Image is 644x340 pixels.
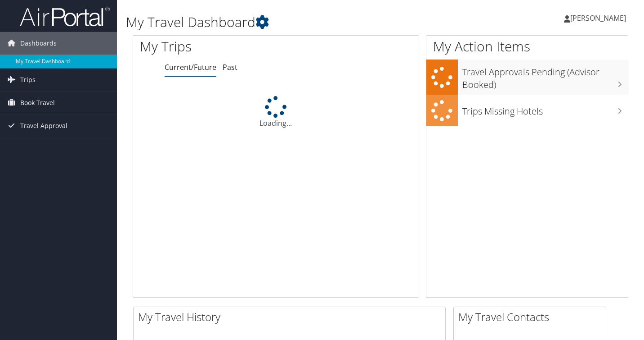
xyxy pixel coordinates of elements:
a: Past [223,62,237,72]
h3: Travel Approvals Pending (Advisor Booked) [462,61,628,91]
span: Trips [20,69,36,91]
a: Travel Approvals Pending (Advisor Booked) [426,60,628,94]
h3: Trips Missing Hotels [462,101,628,118]
a: Current/Future [165,62,216,72]
span: Dashboards [20,32,57,55]
span: Travel Approval [20,115,67,137]
span: Book Travel [20,92,55,114]
img: airportal-logo.png [20,6,110,27]
h2: My Travel Contacts [458,309,606,325]
h1: My Trips [140,37,293,56]
h1: My Travel Dashboard [126,13,465,32]
a: [PERSON_NAME] [564,5,635,32]
div: Loading... [133,96,419,129]
span: [PERSON_NAME] [570,13,626,23]
h1: My Action Items [426,37,628,56]
h2: My Travel History [138,309,445,325]
a: Trips Missing Hotels [426,95,628,127]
